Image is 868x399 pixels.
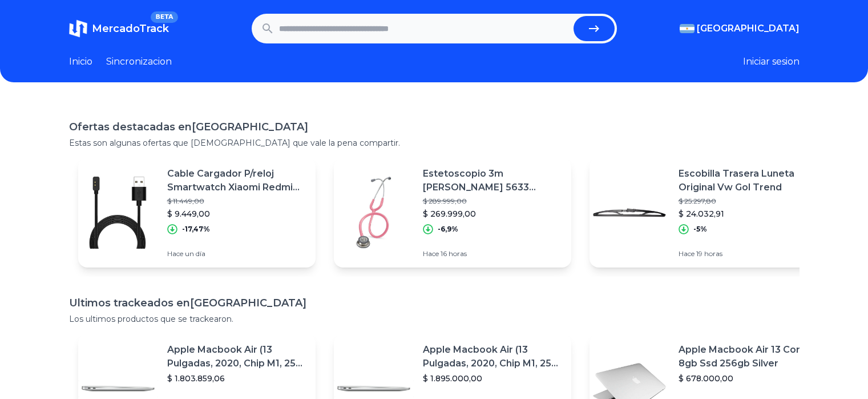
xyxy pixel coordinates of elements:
[92,22,169,35] span: MercadoTrack
[590,158,827,268] a: Featured imageEscobilla Trasera Luneta Original Vw Gol Trend$ 25.297,80$ 24.032,91-5%Hace 19 horas
[679,373,818,384] p: $ 678.000,00
[69,19,87,38] img: MercadoTrack
[743,55,800,69] button: Iniciar sesion
[182,225,210,234] p: -17,47%
[679,167,818,194] p: Escobilla Trasera Luneta Original Vw Gol Trend
[423,343,562,370] p: Apple Macbook Air (13 Pulgadas, 2020, Chip M1, 256 Gb De Ssd, 8 Gb De Ram) - Plata
[590,173,669,253] img: Featured image
[334,158,571,268] a: Featured imageEstetoscopio 3m [PERSON_NAME] 5633 [PERSON_NAME] + Estuche$ 289.999,00$ 269.999,00-...
[69,137,800,149] p: Estas son algunas ofertas que [DEMOGRAPHIC_DATA] que vale la pena compartir.
[423,249,562,258] p: Hace 16 horas
[679,208,818,220] p: $ 24.032,91
[680,24,695,33] img: Argentina
[167,249,306,258] p: Hace un día
[423,373,562,384] p: $ 1.895.000,00
[423,197,562,206] p: $ 289.999,00
[167,167,306,194] p: Cable Cargador P/reloj Smartwatch Xiaomi Redmi Watch Lite 2
[438,225,458,234] p: -6,9%
[69,119,800,135] h1: Ofertas destacadas en [GEOGRAPHIC_DATA]
[423,167,562,194] p: Estetoscopio 3m [PERSON_NAME] 5633 [PERSON_NAME] + Estuche
[69,19,169,38] a: MercadoTrackBETA
[334,173,414,253] img: Featured image
[69,295,800,311] h1: Ultimos trackeados en [GEOGRAPHIC_DATA]
[151,11,177,23] span: BETA
[69,313,800,325] p: Los ultimos productos que se trackearon.
[69,55,92,69] a: Inicio
[167,373,306,384] p: $ 1.803.859,06
[78,158,316,268] a: Featured imageCable Cargador P/reloj Smartwatch Xiaomi Redmi Watch Lite 2$ 11.449,00$ 9.449,00-17...
[679,197,818,206] p: $ 25.297,80
[167,343,306,370] p: Apple Macbook Air (13 Pulgadas, 2020, Chip M1, 256 Gb De Ssd, 8 Gb De Ram) - Plata
[697,22,800,35] span: [GEOGRAPHIC_DATA]
[167,208,306,220] p: $ 9.449,00
[693,225,707,234] p: -5%
[78,173,158,253] img: Featured image
[679,343,818,370] p: Apple Macbook Air 13 Core I5 8gb Ssd 256gb Silver
[167,197,306,206] p: $ 11.449,00
[106,55,172,69] a: Sincronizacion
[423,208,562,220] p: $ 269.999,00
[679,249,818,258] p: Hace 19 horas
[680,22,800,35] button: [GEOGRAPHIC_DATA]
